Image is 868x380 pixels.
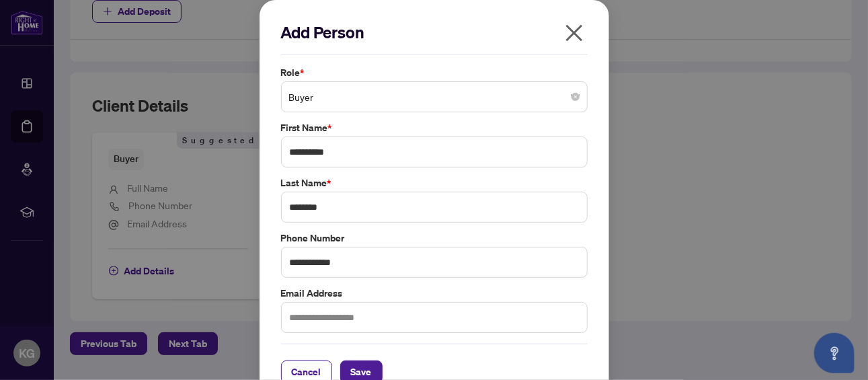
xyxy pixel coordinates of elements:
[563,22,585,44] span: close
[289,84,580,110] span: Buyer
[281,120,588,135] label: First Name
[281,65,588,80] label: Role
[814,333,855,373] button: Open asap
[281,22,588,43] h2: Add Person
[281,231,588,245] label: Phone Number
[281,176,588,190] label: Last Name
[281,286,588,301] label: Email Address
[571,93,580,101] span: close-circle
